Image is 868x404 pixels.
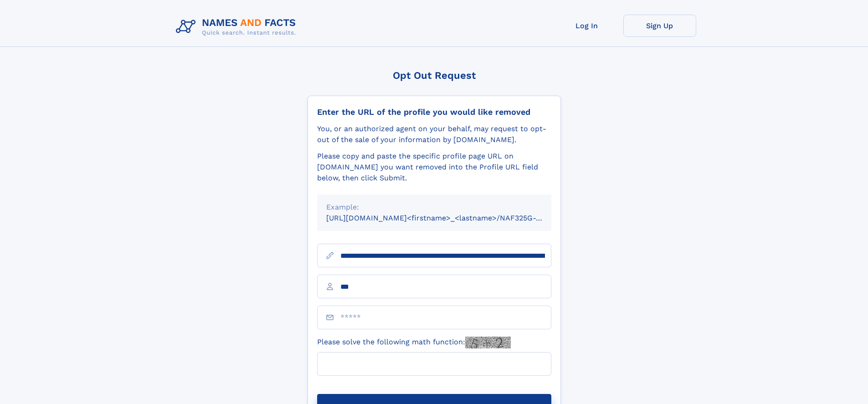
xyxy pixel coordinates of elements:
[550,15,623,37] a: Log In
[172,15,303,39] img: Logo Names and Facts
[317,123,551,145] div: You, or an authorized agent on your behalf, may request to opt-out of the sale of your informatio...
[326,202,542,213] div: Example:
[326,214,569,222] small: [URL][DOMAIN_NAME]<firstname>_<lastname>/NAF325G-xxxxxxxx
[317,107,551,117] div: Enter the URL of the profile you would like removed
[317,151,551,184] div: Please copy and paste the specific profile page URL on [DOMAIN_NAME] you want removed into the Pr...
[308,70,561,81] div: Opt Out Request
[317,337,511,348] label: Please solve the following math function:
[623,15,696,37] a: Sign Up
